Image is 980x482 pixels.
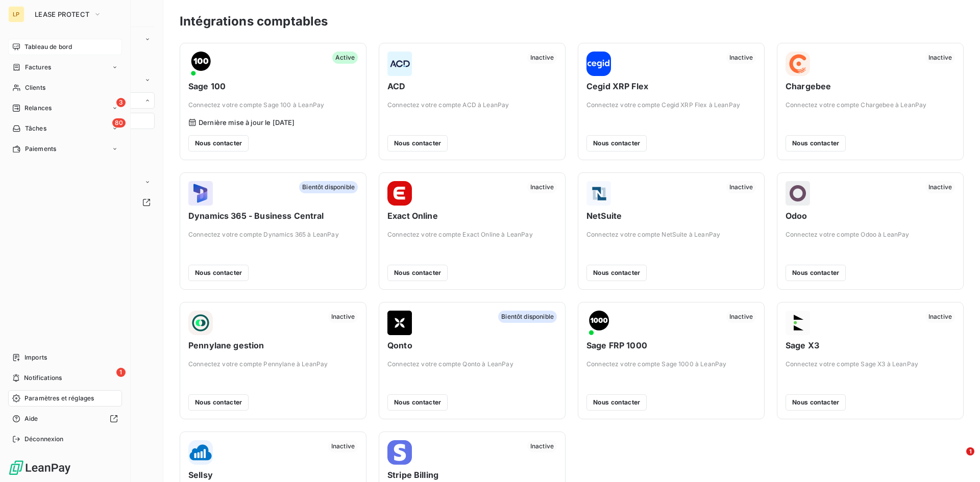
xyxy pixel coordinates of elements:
[586,210,756,222] span: NetSuite
[24,435,64,444] span: Déconnexion
[332,52,358,64] span: Active
[188,440,213,465] img: Sellsy logo
[387,52,412,76] img: ACD logo
[116,98,126,107] span: 3
[299,181,358,193] span: Bientôt disponible
[786,100,955,110] span: Connectez votre compte Chargebee à LeanPay
[387,440,412,465] img: Stripe Billing logo
[527,181,557,193] span: Inactive
[925,52,955,64] span: Inactive
[387,181,412,206] img: Exact Online logo
[25,124,46,133] span: Tâches
[25,63,51,72] span: Factures
[786,230,955,239] span: Connectez votre compte Odoo à LeanPay
[8,411,122,427] a: Aide
[188,100,358,110] span: Connectez votre compte Sage 100 à LeanPay
[786,339,955,351] span: Sage X3
[498,311,557,323] span: Bientôt disponible
[586,80,756,92] span: Cegid XRP Flex
[387,230,557,239] span: Connectez votre compte Exact Online à LeanPay
[786,394,846,411] button: Nous contacter
[586,394,647,411] button: Nous contacter
[786,311,810,335] img: Sage X3 logo
[387,265,448,281] button: Nous contacter
[188,265,249,281] button: Nous contacter
[586,311,611,335] img: Sage FRP 1000 logo
[527,440,557,452] span: Inactive
[188,80,358,92] span: Sage 100
[24,104,52,113] span: Relances
[387,360,557,369] span: Connectez votre compte Qonto à LeanPay
[387,469,557,481] span: Stripe Billing
[726,52,756,64] span: Inactive
[586,52,611,76] img: Cegid XRP Flex logo
[24,42,72,52] span: Tableau de bord
[586,265,647,281] button: Nous contacter
[25,144,56,154] span: Paiements
[925,311,955,323] span: Inactive
[188,230,358,239] span: Connectez votre compte Dynamics 365 à LeanPay
[586,360,756,369] span: Connectez votre compte Sage 1000 à LeanPay
[188,360,358,369] span: Connectez votre compte Pennylane à LeanPay
[586,100,756,110] span: Connectez votre compte Cegid XRP Flex à LeanPay
[188,210,358,222] span: Dynamics 365 - Business Central
[925,181,955,193] span: Inactive
[180,12,328,31] h3: Intégrations comptables
[966,447,974,455] span: 1
[945,447,970,472] iframe: Intercom live chat
[199,118,295,126] span: Dernière mise à jour le [DATE]
[786,210,955,222] span: Odoo
[328,311,358,323] span: Inactive
[116,368,126,377] span: 1
[387,210,557,222] span: Exact Online
[786,80,955,92] span: Chargebee
[387,311,412,335] img: Qonto logo
[188,135,249,151] button: Nous contacter
[24,394,94,403] span: Paramètres et réglages
[387,100,557,110] span: Connectez votre compte ACD à LeanPay
[586,339,756,351] span: Sage FRP 1000
[726,181,756,193] span: Inactive
[112,118,126,128] span: 80
[527,52,557,64] span: Inactive
[188,394,249,411] button: Nous contacter
[25,83,45,92] span: Clients
[786,135,846,151] button: Nous contacter
[188,469,358,481] span: Sellsy
[188,311,213,335] img: Pennylane gestion logo
[188,52,213,76] img: Sage 100 logo
[586,230,756,239] span: Connectez votre compte NetSuite à LeanPay
[586,135,647,151] button: Nous contacter
[387,394,448,411] button: Nous contacter
[24,414,38,423] span: Aide
[786,52,810,76] img: Chargebee logo
[8,6,24,22] div: LP
[786,360,955,369] span: Connectez votre compte Sage X3 à LeanPay
[726,311,756,323] span: Inactive
[188,339,358,351] span: Pennylane gestion
[328,440,358,452] span: Inactive
[24,353,47,362] span: Imports
[786,265,846,281] button: Nous contacter
[586,181,611,206] img: NetSuite logo
[8,460,71,476] img: Logo LeanPay
[387,135,448,151] button: Nous contacter
[387,80,557,92] span: ACD
[24,373,62,383] span: Notifications
[387,339,557,351] span: Qonto
[188,181,213,206] img: Dynamics 365 - Business Central logo
[35,10,89,18] span: LEASE PROTECT
[786,181,810,206] img: Odoo logo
